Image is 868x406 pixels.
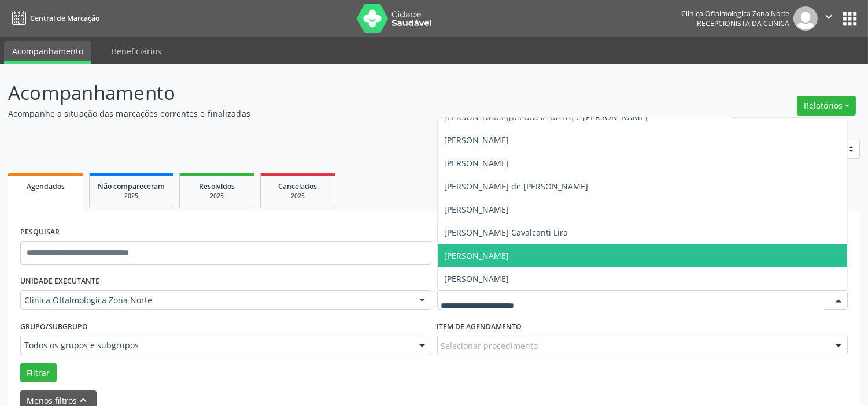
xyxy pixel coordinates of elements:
label: PESQUISAR [20,224,60,241]
span: [PERSON_NAME] [445,250,509,261]
span: Agendados [27,181,65,191]
span: [PERSON_NAME] [445,135,509,146]
span: Clinica Oftalmologica Zona Norte [24,295,408,306]
div: 2025 [98,192,165,200]
button:  [818,6,840,31]
p: Acompanhamento [8,79,604,107]
span: Central de Marcação [30,13,99,23]
div: Clinica Oftalmologica Zona Norte [681,9,789,18]
span: Não compareceram [98,181,165,191]
span: [PERSON_NAME] Cavalcanti Lira [445,227,568,238]
span: Selecionar procedimento [441,340,538,352]
span: [PERSON_NAME] [445,273,509,284]
a: Acompanhamento [4,41,91,64]
button: apps [840,9,860,29]
label: UNIDADE EXECUTANTE [20,273,99,290]
a: Central de Marcação [8,9,99,28]
label: Grupo/Subgrupo [20,318,88,336]
div: 2025 [188,192,246,200]
button: Relatórios [797,96,856,116]
span: Resolvidos [199,181,235,191]
button: Filtrar [20,363,57,383]
span: [PERSON_NAME] [445,204,509,215]
img: img [793,6,818,31]
a: Beneficiários [104,41,169,61]
label: Item de agendamento [437,318,522,336]
span: [PERSON_NAME] de [PERSON_NAME] [445,181,589,192]
span: Cancelados [279,181,317,191]
i:  [822,10,835,23]
span: Recepcionista da clínica [697,18,789,28]
div: 2025 [269,192,327,200]
span: [PERSON_NAME] [445,158,509,169]
span: Todos os grupos e subgrupos [24,340,408,351]
p: Acompanhe a situação das marcações correntes e finalizadas [8,107,604,120]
